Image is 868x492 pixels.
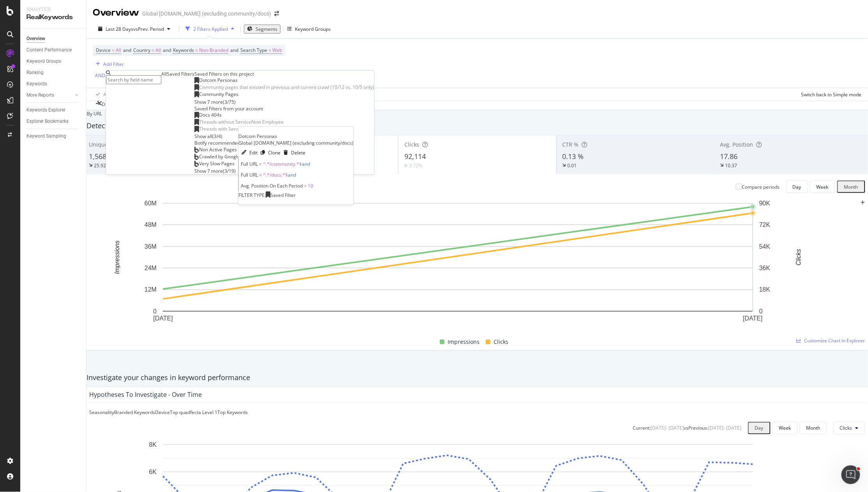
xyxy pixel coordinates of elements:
a: Keywords [26,80,81,88]
div: Seasonality [89,409,114,416]
span: Device [96,47,111,53]
div: Global [DOMAIN_NAME] (excluding community/docs) [238,140,353,146]
div: vs Previous : [684,425,709,431]
span: Country [133,47,150,53]
span: Avg. Position [720,141,753,148]
text: 90K [759,200,771,207]
div: Month [844,184,858,190]
button: Day [748,422,771,434]
div: Week [817,184,829,190]
span: Non Active Pages [199,146,237,153]
a: Keywords Explorer [26,106,81,114]
button: Last 28 DaysvsPrev. Period [93,25,176,33]
div: 10.37 [725,162,737,169]
button: Week [810,181,835,193]
span: Threads without ServiceNow Employee [199,119,284,125]
div: Dotcom Personas [238,133,353,140]
span: All [155,45,161,56]
div: More Reports [26,91,54,99]
div: Analytics [26,6,80,13]
span: Customize Chart in Explorer [804,337,865,344]
text: Impressions [114,241,120,274]
span: vs Prev. Period [133,26,164,32]
button: Month [800,422,827,434]
span: Full URL [241,161,258,167]
span: 17.86 [720,152,738,161]
span: Search Type [240,47,267,53]
text: 60M [145,200,157,207]
span: All [116,45,121,56]
div: Detect big movements in your [86,121,868,131]
text: 6K [149,469,157,475]
div: Clone [268,149,281,156]
div: Current: [633,425,651,431]
span: 0.13 % [563,152,584,161]
div: legacy label [83,110,102,117]
span: Community Pages [199,91,238,97]
text: 72K [759,222,771,228]
span: and [302,161,310,167]
div: Compare periods [742,184,780,190]
div: Branded Keywords [114,409,155,416]
span: Community pages that existed in previous and current crawl (10/12 vs. 10/5 only) [199,84,374,90]
div: ( 3 / 19 ) [223,168,236,174]
iframe: Intercom live chat [842,465,860,484]
text: 12M [145,287,157,293]
button: 2 Filters Applied [182,23,237,35]
div: Keywords Explorer [26,106,65,114]
div: [DATE] - [DATE] [709,425,742,431]
span: Unique Keywords [89,141,135,148]
div: A chart. [89,199,827,334]
span: > [304,182,307,189]
div: 3.72% [409,162,422,169]
span: Non-Branded [199,45,228,56]
span: Threads with ServiceNow Employee [199,126,277,132]
span: and [123,47,131,53]
div: Overview [93,6,139,19]
text: 36M [145,243,157,250]
text: 24M [145,265,157,271]
div: Hypotheses to Investigate - Over Time [89,391,202,398]
div: Day [755,425,764,431]
span: CTR % [563,141,579,148]
span: Clicks [404,141,419,148]
text: [DATE] [153,315,173,322]
text: 8K [149,441,157,448]
div: Delete [291,149,305,156]
button: Delete [281,146,305,159]
div: Global [DOMAIN_NAME] (excluding community/docs) [142,10,271,18]
div: Top Keywords [217,409,248,416]
a: Keyword Groups [26,57,81,65]
button: Edit [238,146,258,159]
span: Keywords [173,47,194,53]
span: 92,114 [404,152,426,161]
div: Saved Filters on this project [194,71,374,77]
div: Switch back to Simple mode [801,91,862,98]
div: Keyword Groups [26,57,61,65]
span: 10 [308,182,313,189]
button: Month [837,181,865,193]
div: Keyword Sampling [26,132,66,140]
button: Apply [93,88,115,101]
a: More Reports [26,91,73,99]
button: Clone [258,146,281,159]
a: Explorer Bookmarks [26,117,81,126]
div: All [161,71,167,77]
div: Show 7 more [194,99,223,105]
span: and [288,172,296,178]
span: Clicks [840,425,852,431]
span: = [152,47,154,53]
div: Saved Filters [167,71,194,77]
span: FILTER TYPE: [238,192,266,198]
span: Full URL [241,172,258,178]
span: Avg. Position On Each Period [241,182,303,189]
a: Overview [26,35,81,43]
span: Crawled by Google but Not Active [199,153,272,160]
div: arrow-right-arrow-left [274,11,279,16]
img: Equal [404,165,408,167]
div: Overview [26,35,45,43]
div: [DATE] - [DATE] [651,425,684,431]
text: 48M [145,222,157,228]
div: plus [861,200,865,205]
button: Day [786,181,808,193]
